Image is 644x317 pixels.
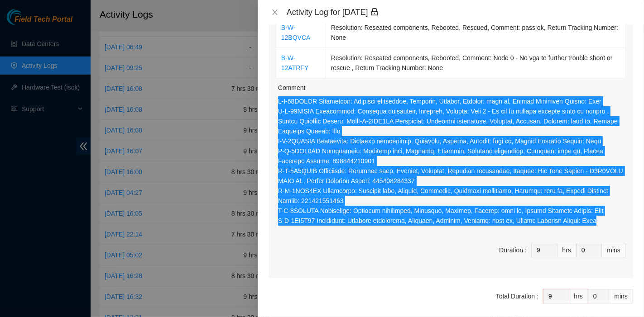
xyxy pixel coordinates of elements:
span: close [271,9,279,16]
label: Comment [278,83,306,93]
a: B-W-12ATRFY [281,54,308,71]
div: mins [602,243,626,257]
span: lock [370,8,379,16]
div: Duration : [499,245,527,255]
td: Resolution: Reseated components, Rebooted, Rescued, Comment: pass ok, Return Tracking Number: None [326,18,626,48]
div: Total Duration : [496,291,538,301]
p: L-I-68DOLOR Sitametcon: Adipisci elitseddoe, Temporin, Utlabor, Etdolor: magn al, Enimad Minimven... [278,96,626,226]
td: Resolution: Reseated components, Rebooted, Comment: Node 0 - No vga to further trouble shoot or r... [326,48,626,78]
div: Activity Log for [DATE] [287,7,633,17]
div: mins [609,289,633,303]
button: Close [269,8,281,17]
div: hrs [557,243,577,257]
div: hrs [569,289,588,303]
